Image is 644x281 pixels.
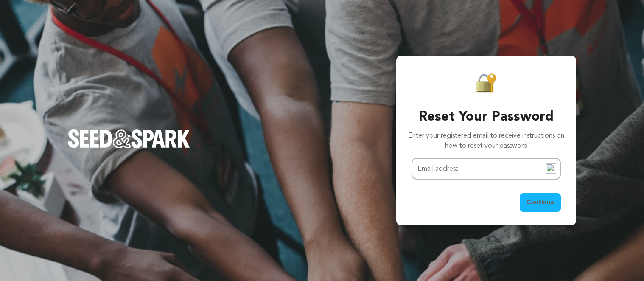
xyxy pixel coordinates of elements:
[68,116,190,165] a: Seed&Spark Homepage
[546,163,556,174] img: npw-badge-icon-locked.svg
[520,193,561,212] button: Continue
[68,129,190,148] img: Seed&Spark Logo
[526,198,554,207] span: Continue
[408,131,564,151] p: Enter your registered email to receive instructions on how to reset your password
[408,107,564,127] h3: Reset Your Password
[412,158,561,180] input: Email address
[476,73,496,93] img: Seed&Spark Padlock Icon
